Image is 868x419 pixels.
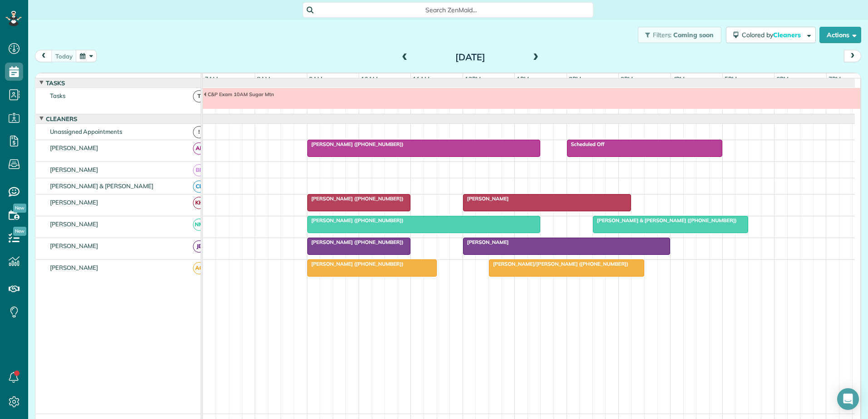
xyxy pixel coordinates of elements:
[51,50,77,62] button: today
[44,115,79,122] span: Cleaners
[203,91,274,97] span: C&P Exam 10AM Sugar Mtn
[13,227,26,236] span: New
[193,197,205,209] span: KH
[193,240,205,253] span: JB
[463,75,483,83] span: 12pm
[671,75,687,83] span: 4pm
[307,75,324,83] span: 9am
[193,90,205,102] span: T
[463,239,509,245] span: [PERSON_NAME]
[48,264,100,271] span: [PERSON_NAME]
[414,52,527,62] h2: [DATE]
[193,142,205,155] span: AF
[359,75,380,83] span: 10am
[48,182,155,190] span: [PERSON_NAME] & [PERSON_NAME]
[48,166,100,173] span: [PERSON_NAME]
[307,141,404,147] span: [PERSON_NAME] ([PHONE_NUMBER])
[48,128,124,135] span: Unassigned Appointments
[723,75,739,83] span: 5pm
[48,92,67,99] span: Tasks
[515,75,531,83] span: 1pm
[673,31,714,39] span: Coming soon
[653,31,672,39] span: Filters:
[307,195,404,202] span: [PERSON_NAME] ([PHONE_NUMBER])
[193,164,205,176] span: BR
[203,75,220,83] span: 7am
[193,219,205,231] span: NM
[567,141,605,147] span: Scheduled Off
[827,75,843,83] span: 7pm
[567,75,583,83] span: 2pm
[307,217,404,224] span: [PERSON_NAME] ([PHONE_NUMBER])
[463,195,509,202] span: [PERSON_NAME]
[48,220,100,228] span: [PERSON_NAME]
[488,261,629,267] span: [PERSON_NAME]/[PERSON_NAME] ([PHONE_NUMBER])
[193,126,205,138] span: !
[48,242,100,249] span: [PERSON_NAME]
[13,204,26,213] span: New
[726,27,816,43] button: Colored byCleaners
[592,217,737,224] span: [PERSON_NAME] & [PERSON_NAME] ([PHONE_NUMBER])
[844,50,861,62] button: next
[193,180,205,193] span: CB
[774,75,790,83] span: 6pm
[819,27,861,43] button: Actions
[35,50,52,62] button: prev
[48,199,100,206] span: [PERSON_NAME]
[255,75,272,83] span: 8am
[837,388,859,410] div: Open Intercom Messenger
[193,262,205,274] span: AG
[411,75,431,83] span: 11am
[619,75,635,83] span: 3pm
[742,31,804,39] span: Colored by
[48,144,100,151] span: [PERSON_NAME]
[773,31,802,39] span: Cleaners
[44,79,67,87] span: Tasks
[307,239,404,245] span: [PERSON_NAME] ([PHONE_NUMBER])
[307,261,404,267] span: [PERSON_NAME] ([PHONE_NUMBER])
